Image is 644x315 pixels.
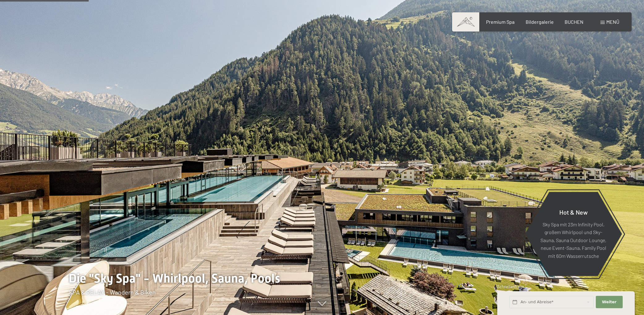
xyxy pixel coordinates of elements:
span: Hot & New [559,208,588,216]
a: Bildergalerie [526,19,554,25]
p: Sky Spa mit 23m Infinity Pool, großem Whirlpool und Sky-Sauna, Sauna Outdoor Lounge, neue Event-S... [540,220,607,260]
a: BUCHEN [565,19,583,25]
a: Hot & New Sky Spa mit 23m Infinity Pool, großem Whirlpool und Sky-Sauna, Sauna Outdoor Lounge, ne... [524,191,622,276]
button: Weiter [596,296,622,309]
span: Menü [606,19,619,25]
a: Premium Spa [486,19,515,25]
span: Schnellanfrage [497,284,524,289]
span: Weiter [602,299,616,305]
